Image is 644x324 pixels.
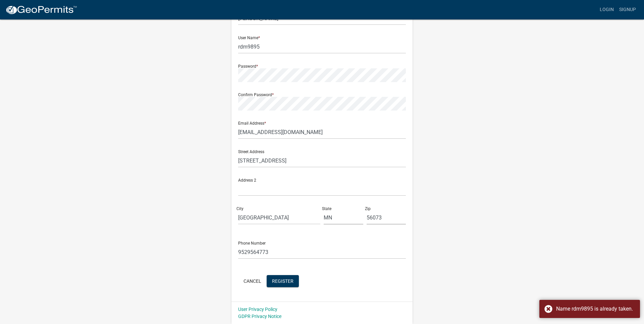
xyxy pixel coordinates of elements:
[616,3,639,16] a: Signup
[556,305,635,313] div: Name rdm9895 is already taken.
[597,3,616,16] a: Login
[272,278,293,283] span: Register
[238,307,277,312] a: User Privacy Policy
[238,314,281,319] a: GDPR Privacy Notice
[238,275,267,287] button: Cancel
[267,275,299,287] button: Register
